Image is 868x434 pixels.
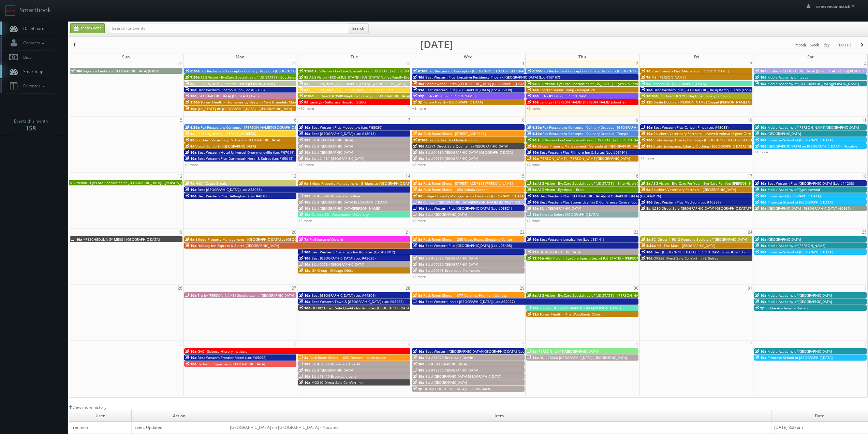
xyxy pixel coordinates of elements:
[185,162,198,167] a: +6 more
[311,200,387,205] span: BU #[GEOGRAPHIC_DATA] [GEOGRAPHIC_DATA]
[185,156,196,161] span: 10a
[413,299,424,304] span: 10a
[527,200,539,205] span: 10a
[527,144,536,149] span: 9a
[527,306,539,310] span: 10a
[767,138,833,142] span: Primrose School of [GEOGRAPHIC_DATA]
[299,150,310,155] span: 10a
[641,200,652,205] span: 10a
[413,293,422,298] span: 8a
[413,131,422,136] span: 8a
[755,125,766,130] span: 10a
[423,131,486,136] span: Rack Room Shoes - [STREET_ADDRESS]
[311,250,395,254] span: Best Western Plus King's Inn & Suites (Loc #03012)
[543,131,628,136] span: Fox Restaurant Concepts - Culinary Dropout - Tempe
[538,349,598,354] span: [PERSON_NAME][GEOGRAPHIC_DATA]
[197,150,294,155] span: Best Western Hotel Universel Drummondville (Loc #67019)
[197,87,265,92] span: Best Western Sicamous Inn (Loc #62108)
[767,237,801,242] span: [GEOGRAPHIC_DATA]
[412,162,426,167] a: +8 more
[185,131,194,136] span: 8a
[767,69,866,73] span: Cirillas - [GEOGRAPHIC_DATA] ([STREET_ADDRESS]) RESHOOT
[311,156,364,161] span: BU #24181 [GEOGRAPHIC_DATA]
[185,237,194,242] span: 9a
[538,187,584,192] span: AEG Vision - Eyetique – Eton
[311,293,376,298] span: Best [GEOGRAPHIC_DATA] (Loc #44309)
[413,355,424,360] span: 10a
[653,138,809,142] span: State &amp; Liberty Clothing - [GEOGRAPHIC_DATA] - [GEOGRAPHIC_DATA], [GEOGRAPHIC_DATA]
[754,150,768,154] a: +1 more
[527,94,539,98] span: 10a
[201,125,305,130] span: Fox Restaurant Concepts - [PERSON_NAME][GEOGRAPHIC_DATA]
[641,156,654,160] a: +1 more
[413,87,424,92] span: 11a
[299,194,310,198] span: 10a
[71,69,82,73] span: 10a
[299,100,308,104] span: 9a
[314,94,410,98] span: SCI Direct # 9580 Neptune Society of [GEOGRAPHIC_DATA]
[309,75,418,80] span: AEG Vision - ECS of [US_STATE] - [US_STATE] Valley Family Eye Care
[413,150,424,155] span: 10a
[195,131,256,136] span: [PERSON_NAME] - [STREET_ADDRESS]
[425,75,560,80] span: Best Western Plus Executive Residency Phoenix [GEOGRAPHIC_DATA] (Loc #03167)
[299,94,313,98] span: 8:30a
[755,299,766,304] span: 10a
[527,187,536,192] span: 9a
[299,125,310,130] span: 10a
[413,206,424,211] span: 10a
[651,237,747,242] span: SCI Direct # 9812 Neptune Society of [GEOGRAPHIC_DATA]
[755,243,766,248] span: 10a
[767,187,820,192] span: Kiddie Academy of Cypresswood
[653,131,790,136] span: Southern Veterinary Partners - Livewell Animal Urgent Care of [GEOGRAPHIC_DATA]
[309,237,343,242] span: ProSource of Oxnard
[185,94,196,98] span: 10a
[527,87,539,92] span: 10a
[185,181,194,186] span: 7a
[70,180,254,185] span: AEG Vision - EyeCare Specialties of [GEOGRAPHIC_DATA] – [PERSON_NAME] Eyecare Associates ([PERSON...
[641,181,650,186] span: 8a
[538,81,651,86] span: AEG Vision -EyeCare Specialties of [US_STATE] – Eyes On Sammamish
[309,181,413,186] span: Bridge Property Management - Bridges at [GEOGRAPHIC_DATA]
[299,293,310,298] span: 10a
[425,299,515,304] span: Best Western Inn at [GEOGRAPHIC_DATA] (Loc #62027)
[755,75,766,80] span: 10a
[413,237,422,242] span: 8a
[767,144,857,149] span: [GEOGRAPHIC_DATA] on [GEOGRAPHIC_DATA] - Nocatee
[653,250,745,254] span: Best [GEOGRAPHIC_DATA][PERSON_NAME] (Loc #32091)
[653,87,763,92] span: Best Western Plus [GEOGRAPHIC_DATA] &amp; Suites (Loc #44475)
[185,187,196,192] span: 10a
[299,144,310,149] span: 10a
[195,81,275,86] span: [PERSON_NAME] Inn and Suites [PERSON_NAME]
[413,100,423,104] span: 5p
[314,69,438,73] span: AEG Vision - EyeCare Specialties of [US_STATE] – [PERSON_NAME] Eye Clinic
[311,262,364,267] span: BU #00784 [GEOGRAPHIC_DATA]
[538,181,681,186] span: AEG Vision - EyeCare Specialties of [US_STATE] – Elite Vision Care ([GEOGRAPHIC_DATA])
[653,200,721,205] span: Best Western Plus Madison (Loc #10386)
[538,293,670,298] span: AEG Vision - EyeCare Specialties of [US_STATE] – [PERSON_NAME] Ridge Eye Care
[195,144,256,149] span: Visual Comfort - [GEOGRAPHIC_DATA]
[425,156,478,161] span: BU #07590 [GEOGRAPHIC_DATA]
[311,206,380,211] span: BU #[GEOGRAPHIC_DATA][PERSON_NAME]
[641,237,650,242] span: 8a
[767,181,854,186] span: Best Western Plus [GEOGRAPHIC_DATA] (Loc #11203)
[348,23,369,33] button: Search
[767,194,821,198] span: Primrose of [GEOGRAPHIC_DATA]
[755,181,766,186] span: 10a
[299,268,311,273] span: 12p
[413,187,422,192] span: 8a
[545,256,674,261] span: AEG Vision - EyeCare Specialties of [US_STATE] – [PERSON_NAME] & Associates
[299,75,308,80] span: 8a
[540,87,595,92] span: Charter Senior Living - Naugatuck
[423,200,532,205] span: Cirillas - [GEOGRAPHIC_DATA][PERSON_NAME] ([STREET_ADDRESS])
[299,200,310,205] span: 10a
[201,69,308,73] span: Fox Restaurant Concepts - Culinary Dropout - [GEOGRAPHIC_DATA]
[755,250,766,254] span: 10a
[423,194,525,198] span: Bridge Property Management - Haven at [GEOGRAPHIC_DATA]
[413,349,424,354] span: 10a
[767,131,801,136] span: [GEOGRAPHIC_DATA]
[298,218,312,223] a: +3 more
[413,200,422,205] span: 9a
[755,349,766,354] span: 10a
[413,268,424,273] span: 10a
[767,293,832,298] span: Kiddie Academy of [GEOGRAPHIC_DATA]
